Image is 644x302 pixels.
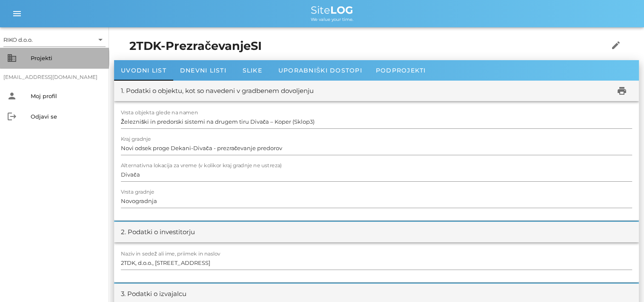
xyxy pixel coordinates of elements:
[7,111,17,122] i: logout
[31,55,102,61] div: Projekti
[121,189,155,195] label: Vrsta gradnje
[311,17,353,22] span: We value your time.
[12,9,22,19] i: menu
[121,110,198,116] label: Vrsta objekta glede na namen
[31,93,102,99] div: Moj profil
[121,67,166,74] span: Uvodni list
[523,210,644,302] iframe: Chat Widget
[129,38,582,55] h1: 2TDK-PrezračevanjeSI
[311,4,353,16] span: Site
[95,35,106,45] i: arrow_drop_down
[31,113,102,120] div: Odjavi se
[523,210,644,302] div: Pripomoček za klepet
[121,289,186,299] div: 3. Podatki o izvajalcu
[611,40,621,50] i: edit
[330,4,353,16] b: LOG
[376,67,426,74] span: Podprojekti
[121,136,151,142] label: Kraj gradnje
[121,86,314,96] div: 1. Podatki o objektu, kot so navedeni v gradbenem dovoljenju
[617,86,627,96] i: print
[7,91,17,101] i: person
[121,163,282,169] label: Alternativna lokacija za vreme (v kolikor kraj gradnje ne ustreza)
[121,251,220,257] label: Naziv in sedež ali ime, priimek in naslov
[278,67,362,74] span: Uporabniški dostopi
[243,67,262,74] span: Slike
[3,33,106,46] div: RIKO d.o.o.
[121,227,195,237] div: 2. Podatki o investitorju
[3,36,33,44] div: RIKO d.o.o.
[180,67,226,74] span: Dnevni listi
[7,53,17,63] i: business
